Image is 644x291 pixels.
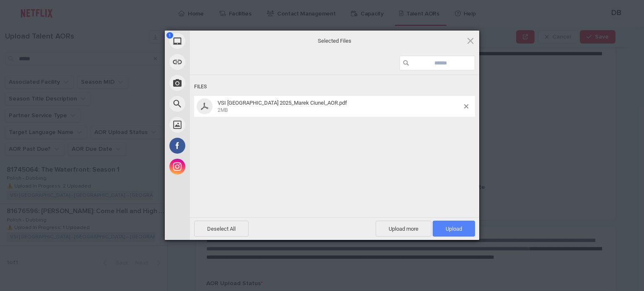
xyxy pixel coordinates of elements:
div: Take Photo [165,72,265,93]
div: Facebook [165,135,265,156]
span: 2MB [218,107,228,113]
span: Click here or hit ESC to close picker [466,36,475,45]
span: Upload more [376,221,431,237]
div: My Device [165,31,265,52]
span: Deselect All [194,221,249,237]
span: VSI WARSAW_233 2025_Marek Ciunel_AOR.pdf [215,100,464,113]
div: Files [194,79,475,95]
span: Upload [446,226,462,232]
span: Selected Files [251,37,418,44]
span: Upload [433,221,475,237]
span: 1 [166,32,173,39]
div: Instagram [165,156,265,177]
div: Web Search [165,93,265,114]
div: Unsplash [165,114,265,135]
div: Link (URL) [165,52,265,72]
span: VSI [GEOGRAPHIC_DATA] 2025_Marek Ciunel_AOR.pdf [218,100,347,106]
